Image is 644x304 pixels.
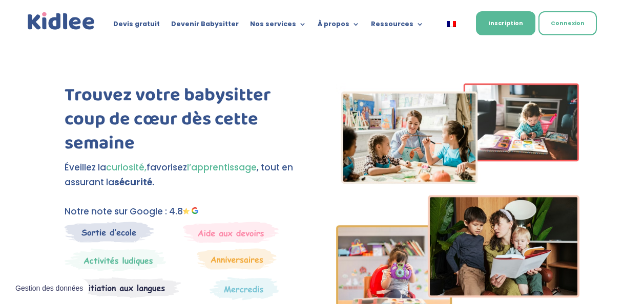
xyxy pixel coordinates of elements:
[65,222,154,243] img: Sortie decole
[65,83,308,160] h1: Trouvez votre babysitter coup de cœur dès cette semaine
[106,161,147,173] span: curiosité,
[183,222,279,243] img: weekends
[187,161,257,173] span: l’apprentissage
[210,277,279,300] img: Thematique
[114,176,155,188] strong: sécurité.
[65,204,308,219] p: Notre note sur Google : 4.8
[65,277,181,298] img: Atelier thematique
[65,160,308,190] p: Éveillez la favorisez , tout en assurant la
[65,248,166,272] img: Mercredi
[15,284,83,293] span: Gestion des données
[9,278,89,299] button: Gestion des données
[197,248,277,270] img: Anniversaire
